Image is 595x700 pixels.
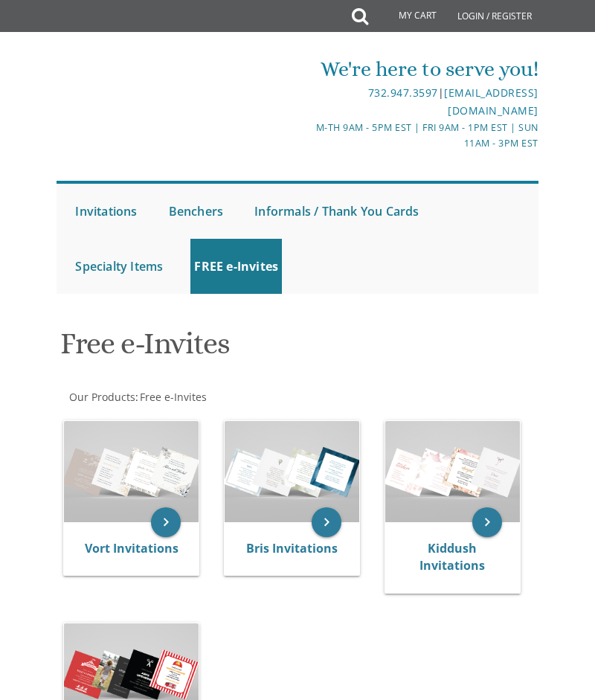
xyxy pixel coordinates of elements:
img: Vort Invitations [64,421,199,522]
a: Our Products [68,390,135,404]
img: Kiddush Invitations [385,421,520,522]
a: keyboard_arrow_right [151,507,181,537]
a: Benchers [165,184,228,239]
a: keyboard_arrow_right [312,507,341,537]
a: Vort Invitations [85,540,178,556]
a: FREE e-Invites [190,239,282,294]
a: Informals / Thank You Cards [251,184,422,239]
div: : [57,390,538,405]
a: Bris Invitations [246,540,338,556]
span: Free e-Invites [140,390,207,404]
a: Free e-Invites [138,390,207,404]
img: Bris Invitations [225,421,359,522]
div: We're here to serve you! [298,54,538,84]
a: Specialty Items [71,239,167,294]
a: My Cart [367,1,447,31]
a: keyboard_arrow_right [472,507,502,537]
h1: Free e-Invites [60,327,535,371]
div: M-Th 9am - 5pm EST | Fri 9am - 1pm EST | Sun 11am - 3pm EST [298,120,538,152]
a: 732.947.3597 [368,86,438,100]
a: Invitations [71,184,141,239]
a: Kiddush Invitations [419,540,485,574]
a: [EMAIL_ADDRESS][DOMAIN_NAME] [444,86,538,118]
div: | [298,84,538,120]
